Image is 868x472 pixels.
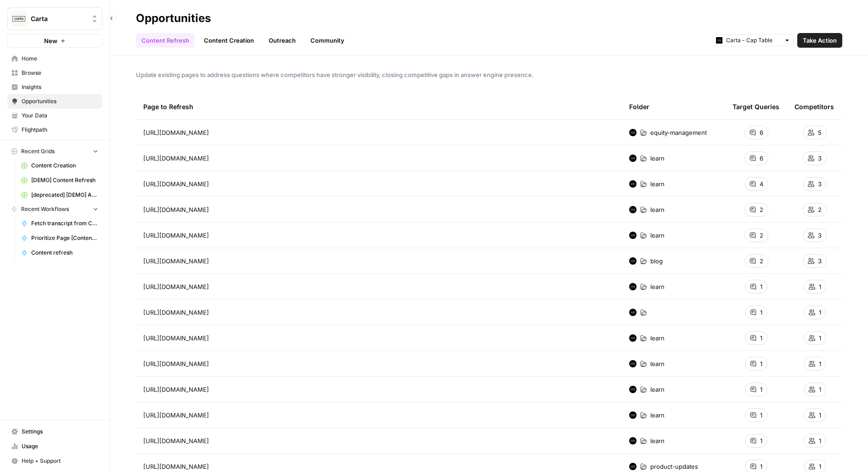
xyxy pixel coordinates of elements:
[760,205,763,214] span: 2
[650,359,665,368] span: learn
[22,69,98,77] span: Browse
[819,333,821,343] span: 1
[22,97,98,106] span: Opportunities
[650,205,665,214] span: learn
[629,283,637,290] img: c35yeiwf0qjehltklbh57st2xhbo
[629,360,637,367] img: c35yeiwf0qjehltklbh57st2xhbo
[819,359,821,368] span: 1
[136,11,211,26] div: Opportunities
[7,439,102,454] a: Usage
[650,256,663,266] span: blog
[629,206,637,213] img: c35yeiwf0qjehltklbh57st2xhbo
[760,154,763,163] span: 6
[629,257,637,265] img: c35yeiwf0qjehltklbh57st2xhbo
[650,436,665,445] span: learn
[22,442,98,450] span: Usage
[143,411,209,420] span: [URL][DOMAIN_NAME]
[629,309,637,316] img: c35yeiwf0qjehltklbh57st2xhbo
[143,385,209,394] span: [URL][DOMAIN_NAME]
[31,176,98,184] span: [DEMO] Content Refresh
[22,83,98,91] span: Insights
[795,94,834,119] div: Competitors
[17,231,102,245] a: Prioritize Page [Content Refresh]
[629,411,637,419] img: c35yeiwf0qjehltklbh57st2xhbo
[7,51,102,66] a: Home
[143,205,209,214] span: [URL][DOMAIN_NAME]
[629,155,637,162] img: c35yeiwf0qjehltklbh57st2xhbo
[136,33,195,48] a: Content Refresh
[17,188,102,202] a: [deprecated] [DEMO] AEO Refresh
[17,158,102,173] a: Content Creation
[263,33,301,48] a: Outreach
[760,308,762,317] span: 1
[22,111,98,120] span: Your Data
[143,94,614,119] div: Page to Refresh
[7,424,102,439] a: Settings
[629,334,637,342] img: c35yeiwf0qjehltklbh57st2xhbo
[21,205,69,213] span: Recent Workflows
[819,308,821,317] span: 1
[198,33,259,48] a: Content Creation
[21,147,55,155] span: Recent Grids
[733,94,779,119] div: Target Queries
[760,179,763,189] span: 4
[760,333,762,343] span: 1
[7,108,102,123] a: Your Data
[143,128,209,137] span: [URL][DOMAIN_NAME]
[22,428,98,436] span: Settings
[629,437,637,444] img: c35yeiwf0qjehltklbh57st2xhbo
[7,34,102,48] button: New
[17,173,102,188] a: [DEMO] Content Refresh
[818,256,822,266] span: 3
[136,70,842,79] span: Update existing pages to address questions where competitors have stronger visibility, closing co...
[22,55,98,63] span: Home
[22,457,98,465] span: Help + Support
[7,66,102,80] a: Browse
[7,94,102,109] a: Opportunities
[797,33,842,48] button: Take Action
[819,411,821,420] span: 1
[31,14,86,23] span: Carta
[17,245,102,260] a: Content refresh
[44,36,57,45] span: New
[760,411,762,420] span: 1
[7,144,102,158] button: Recent Grids
[143,462,209,471] span: [URL][DOMAIN_NAME]
[818,231,822,240] span: 3
[650,154,665,163] span: learn
[17,216,102,231] a: Fetch transcript from Chorus
[7,202,102,216] button: Recent Workflows
[760,462,762,471] span: 1
[143,154,209,163] span: [URL][DOMAIN_NAME]
[760,128,763,137] span: 6
[143,256,209,266] span: [URL][DOMAIN_NAME]
[818,179,822,189] span: 3
[31,219,98,228] span: Fetch transcript from Chorus
[143,179,209,189] span: [URL][DOMAIN_NAME]
[143,231,209,240] span: [URL][DOMAIN_NAME]
[650,333,665,343] span: learn
[31,249,98,257] span: Content refresh
[11,11,27,27] img: Carta Logo
[7,122,102,137] a: Flightpath
[629,129,637,136] img: c35yeiwf0qjehltklbh57st2xhbo
[650,411,665,420] span: learn
[726,36,780,45] input: Carta - Cap Table
[629,463,637,470] img: c35yeiwf0qjehltklbh57st2xhbo
[650,128,707,137] span: equity-management
[819,462,821,471] span: 1
[22,126,98,134] span: Flightpath
[143,308,209,317] span: [URL][DOMAIN_NAME]
[760,359,762,368] span: 1
[819,436,821,445] span: 1
[629,386,637,393] img: c35yeiwf0qjehltklbh57st2xhbo
[760,282,762,291] span: 1
[7,7,102,30] button: Workspace: Carta
[819,385,821,394] span: 1
[650,462,698,471] span: product-updates
[818,154,822,163] span: 3
[818,205,822,214] span: 2
[760,256,763,266] span: 2
[31,191,98,199] span: [deprecated] [DEMO] AEO Refresh
[629,180,637,188] img: c35yeiwf0qjehltklbh57st2xhbo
